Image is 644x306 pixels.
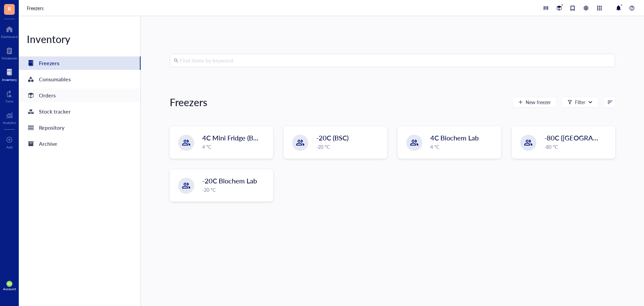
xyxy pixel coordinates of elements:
a: Dashboard [1,24,18,39]
div: 4 °C [202,143,269,150]
span: NG [8,282,11,285]
span: 4C Biochem Lab [430,133,479,142]
div: Notebook [2,56,17,60]
span: New freezer [526,99,551,105]
div: Filter [575,98,585,106]
div: Analytics [3,121,16,125]
div: Repository [39,123,64,132]
div: Add [6,145,13,149]
div: 4 °C [430,143,497,150]
a: Archive [19,137,141,150]
a: Consumables [19,73,141,86]
a: Freezers [27,4,45,12]
div: Inventory [19,32,141,46]
div: -20 °C [202,186,269,193]
a: Notebook [2,45,17,60]
span: -80C ([GEOGRAPHIC_DATA]) [544,133,633,142]
a: Analytics [3,110,16,125]
span: -20C Biochem Lab [202,176,257,185]
a: Stock tracker [19,105,141,118]
span: 4C Mini Fridge (BSC) [202,133,263,142]
button: New freezer [513,97,556,107]
div: Core [6,99,13,103]
a: Inventory [2,67,17,82]
div: Consumables [39,75,71,84]
a: Core [6,88,13,103]
div: Orders [39,91,56,100]
div: Account [3,287,16,291]
div: Dashboard [1,35,18,39]
a: Repository [19,121,141,134]
div: -80 °C [544,143,611,150]
a: Orders [19,89,141,102]
a: Freezers [19,56,141,70]
div: -20 °C [316,143,383,150]
span: R [8,4,11,13]
span: -20C (BSC) [316,133,348,142]
div: Inventory [2,78,17,82]
div: Freezers [39,58,59,68]
div: Freezers [170,95,207,109]
div: Stock tracker [39,107,71,116]
div: Archive [39,139,57,148]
